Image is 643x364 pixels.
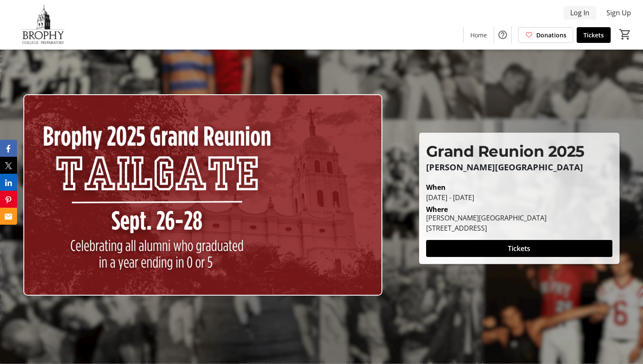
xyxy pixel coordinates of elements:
span: Grand Reunion 2025 [426,142,584,161]
span: Sign Up [606,8,631,18]
div: [PERSON_NAME][GEOGRAPHIC_DATA] [426,213,546,223]
button: Help [494,26,511,43]
div: Where [426,206,448,213]
span: Tickets [508,243,530,254]
div: When [426,182,446,192]
button: Cart [617,27,633,42]
div: [DATE] - [DATE] [426,192,612,203]
img: Campaign CTA Media Photo [23,94,382,296]
a: Donations [518,27,573,43]
button: Tickets [426,240,612,257]
button: Log In [563,6,596,20]
span: Home [470,31,487,40]
a: Home [464,27,494,43]
div: [STREET_ADDRESS] [426,223,546,233]
p: [PERSON_NAME][GEOGRAPHIC_DATA] [426,163,612,172]
button: Sign Up [600,6,638,20]
span: Donations [536,31,566,40]
span: Log In [570,8,589,18]
img: Brophy College Preparatory 's Logo [5,3,81,46]
a: Tickets [577,27,611,43]
span: Tickets [583,31,604,40]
